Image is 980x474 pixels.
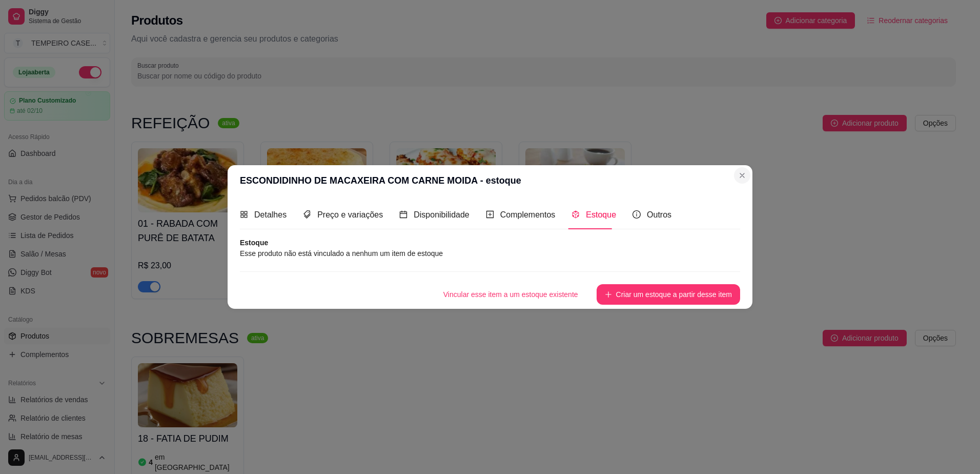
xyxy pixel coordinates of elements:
header: ESCONDIDINHO DE MACAXEIRA COM CARNE MOIDA - estoque [228,165,752,196]
article: Esse produto não está vinculado a nenhum um item de estoque [240,248,740,259]
article: Estoque [240,238,740,248]
span: Complementos [500,210,556,219]
span: Detalhes [254,210,287,219]
span: Estoque [586,210,616,219]
span: Preço e variações [317,210,383,219]
span: calendar [399,210,407,219]
button: Close [734,167,750,184]
span: tags [303,210,311,219]
span: appstore [240,210,248,219]
button: plusCriar um estoque a partir desse item [597,284,740,305]
span: Disponibilidade [414,210,469,219]
span: plus [605,291,612,298]
span: plus-square [486,210,494,219]
span: Outros [647,210,671,219]
button: Vincular esse item a um estoque existente [435,284,586,305]
span: info-circle [632,210,641,219]
span: code-sandbox [571,210,580,219]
